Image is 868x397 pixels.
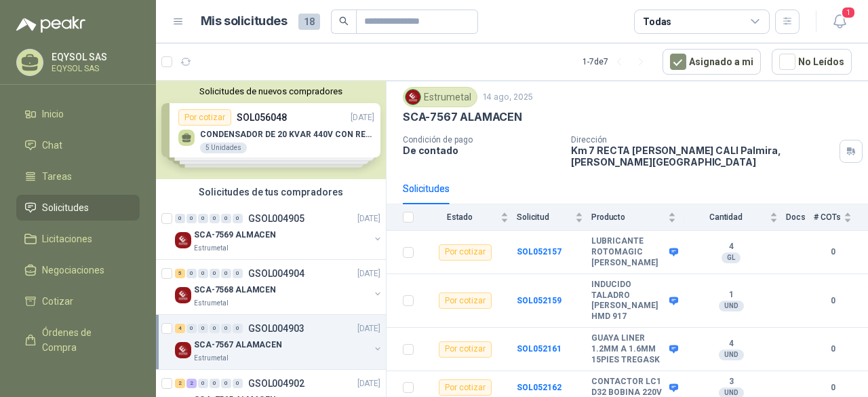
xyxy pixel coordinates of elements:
a: 0 0 0 0 0 0 GSOL004905[DATE] Company LogoSCA-7569 ALMACENEstrumetal [175,210,383,254]
a: Licitaciones [16,226,140,252]
div: Solicitudes de tus compradores [156,179,386,205]
span: # COTs [814,212,841,222]
img: Logo peakr [16,16,85,33]
a: Chat [16,132,140,158]
b: 1 [684,290,778,301]
p: [DATE] [357,377,380,390]
p: SCA-7569 ALMACEN [194,229,276,242]
button: No Leídos [772,49,852,75]
p: Estrumetal [194,298,229,309]
th: Solicitud [517,204,591,231]
div: 0 [221,324,231,333]
img: Company Logo [175,232,191,248]
p: [DATE] [357,322,380,335]
div: UND [719,349,744,360]
th: Estado [422,204,517,231]
span: Inicio [42,107,64,121]
p: [DATE] [357,212,380,225]
div: 2 [175,379,185,388]
span: Licitaciones [42,231,92,246]
b: 0 [814,381,852,394]
div: Por cotizar [439,379,492,396]
p: EQYSOL SAS [52,64,136,73]
span: Producto [591,212,665,222]
div: 0 [198,324,208,333]
p: GSOL004903 [248,324,304,333]
span: Negociaciones [42,263,104,278]
div: Solicitudes de nuevos compradoresPor cotizarSOL056048[DATE] CONDENSADOR DE 20 KVAR 440V CON RESIS... [156,81,386,179]
b: 0 [814,246,852,259]
p: EQYSOL SAS [52,52,136,62]
a: Tareas [16,164,140,189]
b: 3 [684,377,778,387]
div: 0 [210,379,220,388]
div: 0 [221,379,231,388]
th: # COTs [814,204,868,231]
b: SOL052162 [517,383,561,392]
b: SOL052157 [517,247,561,257]
div: 0 [186,324,197,333]
div: Por cotizar [439,244,492,261]
p: GSOL004902 [248,379,304,388]
div: Por cotizar [439,292,492,309]
a: Negociaciones [16,257,140,283]
p: 14 ago, 2025 [483,91,533,104]
b: INDUCIDO TALADRO [PERSON_NAME] HMD 917 [591,280,666,322]
p: SCA-7568 ALAMCEN [194,284,276,297]
b: 4 [684,242,778,252]
b: LUBRICANTE ROTOMAGIC [PERSON_NAME] [591,236,666,268]
div: 0 [198,214,208,223]
div: 0 [210,214,220,223]
div: 4 [175,324,185,333]
div: 2 [186,379,197,388]
p: De contado [403,145,560,156]
b: 0 [814,295,852,307]
div: Estrumetal [403,87,477,107]
span: 1 [841,6,856,19]
p: GSOL004904 [248,269,304,278]
div: 0 [221,214,231,223]
p: Km 7 RECTA [PERSON_NAME] CALI Palmira , [PERSON_NAME][GEOGRAPHIC_DATA] [571,145,834,168]
span: Solicitud [517,212,572,222]
div: Todas [643,14,671,29]
button: Asignado a mi [663,49,761,75]
button: Solicitudes de nuevos compradores [161,86,380,96]
button: 1 [827,10,852,34]
a: SOL052159 [517,296,561,305]
div: 0 [210,269,220,278]
a: Órdenes de Compra [16,320,140,360]
p: Estrumetal [194,243,229,254]
a: Cotizar [16,288,140,314]
span: Cotizar [42,294,73,309]
div: Solicitudes [403,181,450,196]
a: Inicio [16,101,140,127]
span: Chat [42,138,62,153]
span: Cantidad [684,212,767,222]
div: 0 [198,379,208,388]
div: 0 [210,324,220,333]
div: GL [722,252,741,263]
b: 4 [684,339,778,349]
a: Solicitudes [16,195,140,221]
a: SOL052161 [517,344,561,354]
div: 0 [233,269,243,278]
th: Cantidad [684,204,786,231]
p: Dirección [571,135,834,145]
b: 0 [814,343,852,356]
div: 0 [221,269,231,278]
div: 0 [233,379,243,388]
div: 0 [233,214,243,223]
th: Docs [786,204,814,231]
div: 1 - 7 de 7 [583,51,652,73]
div: Por cotizar [439,341,492,358]
span: Solicitudes [42,200,89,215]
b: GUAYA LINER 1.2MM A 1.6MM 15PIES TREGASK [591,333,666,365]
div: 0 [233,324,243,333]
p: [DATE] [357,267,380,280]
div: 0 [186,214,197,223]
span: 18 [298,14,320,30]
th: Producto [591,204,684,231]
span: search [339,16,349,26]
span: Tareas [42,169,72,184]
